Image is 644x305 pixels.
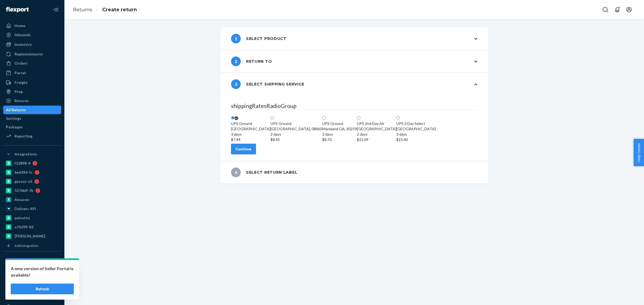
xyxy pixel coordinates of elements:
[3,150,61,158] button: Integrations
[270,121,322,126] div: UPS Ground
[3,186,61,195] a: 5176b9-7b
[14,151,37,157] div: Integrations
[11,265,74,278] p: A new version of Seller Portal is available!
[3,293,61,302] a: Help Center
[3,21,61,30] a: Home
[3,31,61,39] a: Inbounds
[231,121,270,126] div: UPS Ground
[6,7,29,12] img: Flexport logo
[14,98,29,103] div: Returns
[3,159,61,168] a: f12898-4
[14,170,32,175] div: 6e639d-fc
[322,137,357,142] div: $8.73
[3,223,61,231] a: a76299-82
[322,121,357,126] div: UPS Ground
[14,257,32,263] div: Fast Tags
[3,168,61,177] a: 6e639d-fc
[270,132,322,137] div: 2 days
[3,266,61,273] a: Add Fast Tag
[14,51,43,57] div: Replenishments
[231,34,287,43] div: Select product
[3,275,61,284] a: Settings
[396,137,436,142] div: $15.40
[3,87,61,96] a: Prep
[3,256,61,264] button: Fast Tags
[231,168,297,177] div: Select return label
[270,137,322,142] div: $8.45
[396,121,436,126] div: UPS 3 Day Select
[357,132,396,137] div: 2 days
[3,284,61,293] a: Talk to Support
[14,215,30,221] div: pulsetto
[14,133,32,139] div: Reporting
[270,126,322,142] div: [GEOGRAPHIC_DATA], 08865
[357,126,396,142] div: [GEOGRAPHIC_DATA]
[357,137,396,142] div: $15.09
[3,195,61,204] a: Amazon
[14,233,45,239] div: [PERSON_NAME]
[231,126,270,142] div: [GEOGRAPHIC_DATA]
[634,139,644,166] button: Help Center
[396,132,436,137] div: 3 days
[6,116,21,121] div: Settings
[3,40,61,49] a: Inventory
[231,79,304,89] div: Select shipping service
[3,106,61,114] a: All Returns
[6,107,26,113] div: All Returns
[14,80,28,85] div: Freight
[396,116,400,120] input: UPS 3 Day Select[GEOGRAPHIC_DATA]3 days$15.40
[6,124,23,130] div: Packages
[14,23,25,28] div: Home
[231,34,241,43] span: 1
[3,123,61,131] a: Packages
[231,137,270,142] div: $7.44
[322,132,357,137] div: 2 days
[3,78,61,87] a: Freight
[231,132,270,137] div: 3 days
[14,89,23,94] div: Prep
[231,57,241,66] span: 2
[73,7,92,13] a: Returns
[50,4,61,15] button: Close Navigation
[3,214,61,222] a: pulsetto
[14,197,29,202] div: Amazon
[357,116,360,120] input: UPS 2nd Day Air[GEOGRAPHIC_DATA]2 days$15.09
[14,70,26,76] div: Parcel
[231,57,272,66] div: Return to
[3,177,61,186] a: gnzsuz-v5
[231,116,235,120] input: UPS Ground[GEOGRAPHIC_DATA]3 days$7.44
[322,116,326,120] input: UPS GroundMoreland GA, 302592 days$8.73
[14,42,32,47] div: Inventory
[14,206,36,211] div: Deliverr API
[14,224,33,230] div: a76299-82
[3,243,61,249] a: Add Integration
[3,69,61,77] a: Parcel
[3,204,61,213] a: Deliverr API
[231,144,256,154] button: Continue
[322,126,357,142] div: Moreland GA, 30259
[14,179,32,184] div: gnzsuz-v5
[231,168,241,177] span: 4
[102,7,137,13] a: Create return
[231,79,241,89] span: 3
[11,284,74,294] button: Refresh
[14,32,31,38] div: Inbounds
[69,2,141,18] ol: breadcrumbs
[270,116,274,120] input: UPS Ground[GEOGRAPHIC_DATA], 088652 days$8.45
[3,132,61,140] a: Reporting
[612,4,623,15] button: Open notifications
[3,232,61,240] a: [PERSON_NAME]
[14,61,27,66] div: Orders
[14,188,33,193] div: 5176b9-7b
[3,114,61,123] a: Settings
[236,146,251,152] div: Continue
[357,121,396,126] div: UPS 2nd Day Air
[396,126,436,142] div: [GEOGRAPHIC_DATA]
[624,4,634,15] button: Open account menu
[3,96,61,105] a: Returns
[231,102,477,110] legend: shippingRatesRadioGroup
[3,50,61,58] a: Replenishments
[14,161,30,166] div: f12898-4
[3,59,61,68] a: Orders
